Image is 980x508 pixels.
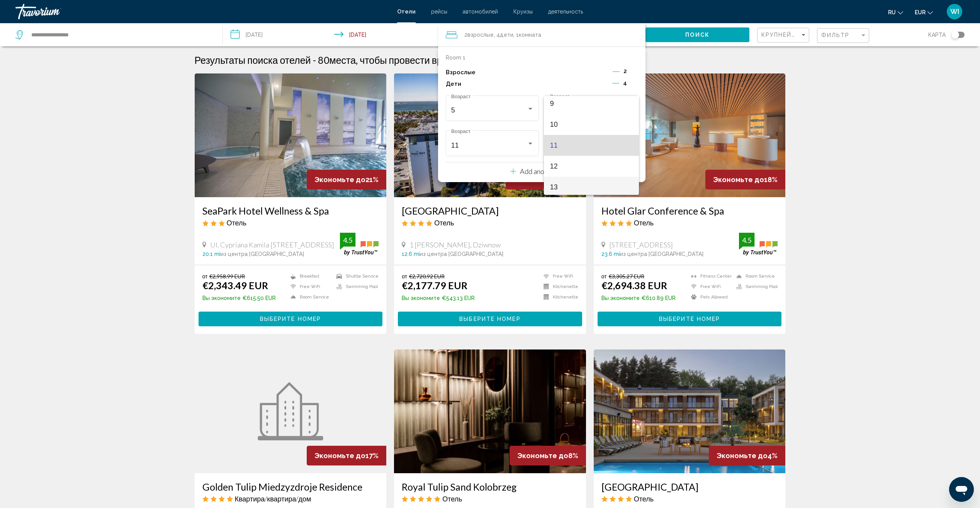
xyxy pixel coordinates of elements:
mat-option: 13 years old [544,177,639,198]
span: 10 [550,114,633,135]
mat-option: 11 years old [544,135,639,156]
span: 12 [550,156,633,177]
span: 13 [550,177,633,198]
span: 9 [550,93,633,114]
span: 11 [550,135,633,156]
mat-option: 10 years old [544,114,639,135]
mat-option: 9 years old [544,93,639,114]
iframe: Schaltfläche zum Öffnen des Messaging-Fensters [949,477,974,502]
mat-option: 12 years old [544,156,639,177]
